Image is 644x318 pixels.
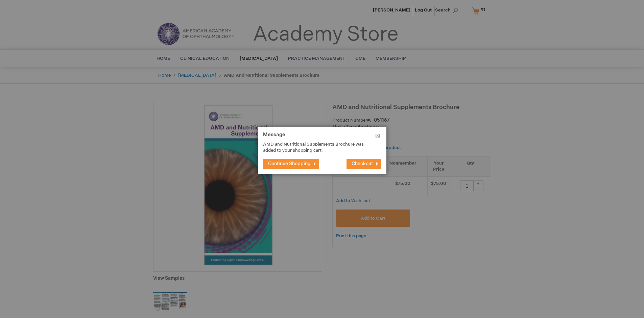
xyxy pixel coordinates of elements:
[263,159,319,169] button: Continue Shopping
[263,132,381,141] h1: Message
[352,161,373,167] span: Checkout
[268,161,311,167] span: Continue Shopping
[263,141,371,154] p: AMD and Nutritional Supplements Brochure was added to your shopping cart.
[347,159,381,169] button: Checkout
